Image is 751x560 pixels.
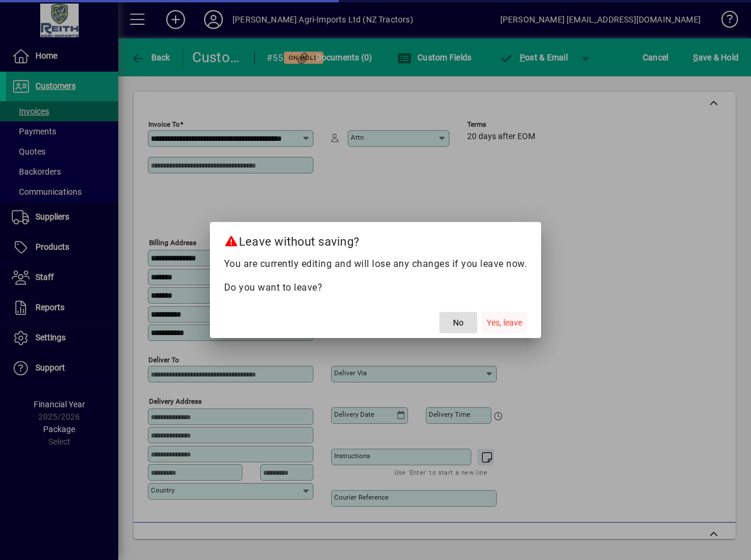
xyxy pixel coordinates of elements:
button: Yes, leave [482,312,527,333]
p: Do you want to leave? [224,281,527,295]
span: Yes, leave [487,317,522,329]
button: No [439,312,477,333]
h2: Leave without saving? [210,222,542,256]
span: No [453,317,464,329]
p: You are currently editing and will lose any changes if you leave now. [224,257,527,271]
